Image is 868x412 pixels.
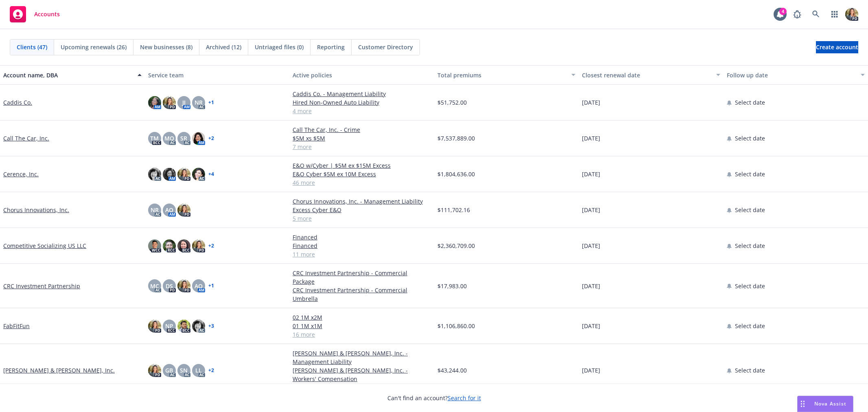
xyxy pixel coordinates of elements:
a: + 2 [208,136,214,141]
a: CRC Investment Partnership [3,282,80,290]
img: photo [177,204,190,217]
a: Search for it [448,394,481,402]
img: photo [163,168,176,181]
a: E&O w/Cyber | $5M ex $15M Excess [293,161,431,170]
img: photo [148,96,161,109]
a: Caddis Co. - Management Liability [293,90,431,98]
span: $111,702.16 [437,206,470,214]
span: [DATE] [582,282,600,290]
span: JJ [182,98,186,107]
span: [DATE] [582,322,600,330]
img: photo [163,96,176,109]
a: + 4 [208,172,214,177]
span: Accounts [34,11,60,18]
a: Financed [293,241,431,250]
a: Call The Car, Inc. - Crime [293,125,431,134]
a: Search [808,6,824,22]
a: Caddis Co. [3,98,32,107]
a: E&O Cyber $5M ex 10M Excess [293,170,431,178]
span: Nova Assist [814,400,846,407]
span: Select date [735,98,765,107]
img: photo [177,168,190,181]
span: [DATE] [582,98,600,107]
span: SR [180,134,187,142]
a: 4 more [293,107,431,115]
a: 01 1M x1M [293,322,431,330]
span: Untriaged files (0) [255,43,304,51]
a: Chorus Innovations, Inc. - Management Liability [293,197,431,206]
span: [DATE] [582,241,600,250]
a: Competitive Socializing US LLC [3,241,86,250]
span: [DATE] [582,206,600,214]
a: $5M xs $5M [293,134,431,142]
a: Call The Car, Inc. [3,134,49,142]
a: Hired Non-Owned Auto Liability [293,98,431,107]
a: + 1 [208,100,214,105]
div: Account name, DBA [3,71,133,79]
div: Closest renewal date [582,71,711,79]
a: Create account [816,41,858,53]
a: CRC Investment Partnership - Commercial Package [293,269,431,286]
span: New businesses (8) [140,43,192,51]
span: Customer Directory [358,43,413,51]
a: Financed [293,233,431,241]
span: NP [165,322,173,330]
div: Drag to move [798,396,808,412]
a: Chorus Innovations, Inc. [3,206,69,214]
span: Select date [735,241,765,250]
img: photo [192,168,205,181]
a: 5 more [293,214,431,223]
a: 5 more [293,383,431,392]
span: [DATE] [582,366,600,375]
span: TM [150,134,159,142]
img: photo [177,279,190,292]
span: SN [180,366,188,375]
img: photo [148,239,161,252]
span: NR [195,98,203,107]
span: $1,106,860.00 [437,322,475,330]
span: [DATE] [582,170,600,178]
img: photo [163,239,176,252]
a: [PERSON_NAME] & [PERSON_NAME], Inc. - Management Liability [293,349,431,366]
a: + 2 [208,243,214,248]
a: 16 more [293,330,431,339]
a: CRC Investment Partnership - Commercial Umbrella [293,286,431,303]
span: $2,360,709.00 [437,241,475,250]
a: Switch app [826,6,843,22]
span: $1,804,636.00 [437,170,475,178]
img: photo [148,168,161,181]
img: photo [192,320,205,333]
a: Report a Bug [789,6,805,22]
span: AO [165,206,173,214]
a: + 2 [208,368,214,373]
img: photo [192,132,205,145]
span: NR [151,206,159,214]
span: Select date [735,282,765,290]
a: [PERSON_NAME] & [PERSON_NAME], Inc. [3,366,115,375]
span: DS [166,282,173,290]
span: $7,537,889.00 [437,134,475,142]
a: + 1 [208,283,214,288]
button: Active policies [289,65,434,85]
span: AO [195,282,203,290]
a: 46 more [293,178,431,187]
div: Total premiums [437,71,567,79]
div: Active policies [293,71,431,79]
a: Accounts [7,3,63,26]
img: photo [845,8,858,21]
span: LL [195,366,202,375]
span: Can't find an account? [387,394,481,402]
span: Select date [735,322,765,330]
button: Service team [145,65,290,85]
span: MC [150,282,159,290]
span: Select date [735,366,765,375]
img: photo [177,239,190,252]
a: + 3 [208,324,214,329]
a: 11 more [293,250,431,259]
a: Cerence, Inc. [3,170,39,178]
span: Create account [816,39,858,55]
a: 7 more [293,142,431,151]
